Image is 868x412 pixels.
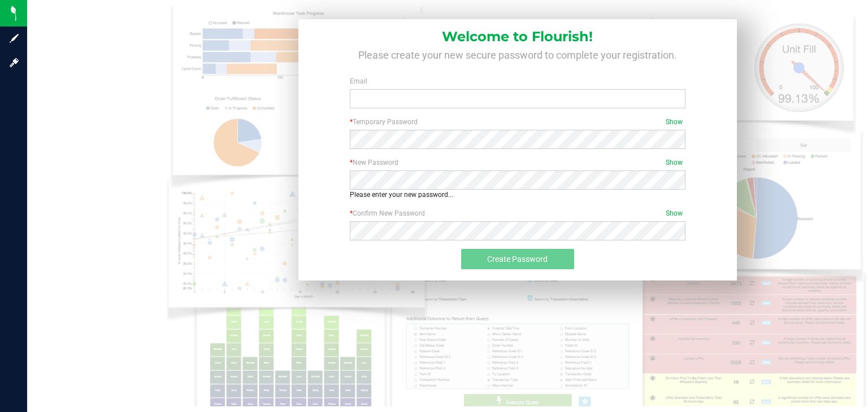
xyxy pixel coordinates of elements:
span: Show [666,208,683,218]
span: Create Password [487,255,548,264]
span: Show [666,157,683,168]
span: Show [666,117,683,127]
inline-svg: Sign up [8,33,20,44]
label: New Password [350,157,685,168]
label: Email [350,76,685,86]
button: Create Password [461,249,574,269]
label: Temporary Password [350,117,685,127]
label: Confirm New Password [350,208,685,218]
span: Please create your new secure password to complete your registration. [358,49,677,61]
h1: Welcome to Flourish! [314,19,721,44]
inline-svg: Log in [8,57,20,68]
div: Please enter your new password... [350,190,685,200]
